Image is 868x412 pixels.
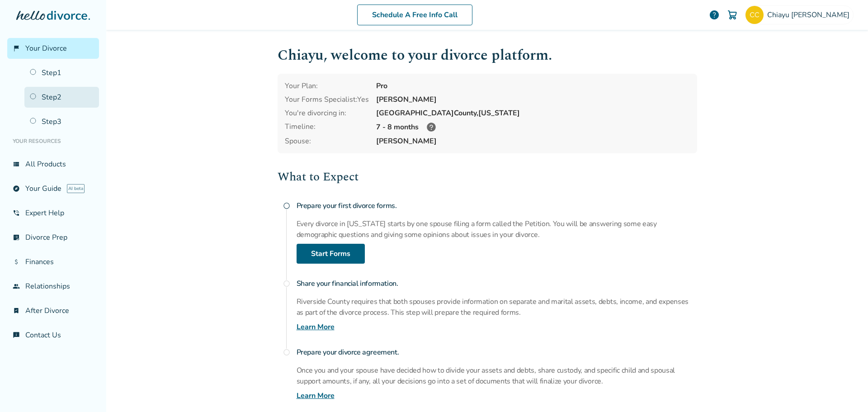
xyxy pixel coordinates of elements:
[13,234,20,241] span: list_alt_check
[297,197,697,215] h4: Prepare your first divorce forms.
[285,136,369,146] span: Spouse:
[278,44,697,66] h1: Chiayu , welcome to your divorce platform.
[376,95,690,104] div: [PERSON_NAME]
[7,203,99,223] a: phone_in_talkExpert Help
[745,6,764,24] img: cc6000@hotmail.com
[297,365,697,387] p: Once you and your spouse have decided how to divide your assets and debts, share custody, and spe...
[7,300,99,321] a: bookmark_checkAfter Divorce
[297,244,365,264] a: Start Forms
[278,168,697,186] h2: What to Expect
[297,275,697,293] h4: Share your financial information.
[376,122,690,133] div: 7 - 8 months
[13,258,20,265] span: attach_money
[285,81,369,91] div: Your Plan:
[285,122,369,133] div: Timeline:
[13,331,20,339] span: chat_info
[297,343,697,361] h4: Prepare your divorce agreement.
[283,202,290,209] span: radio_button_unchecked
[285,108,369,118] div: You're divorcing in:
[376,108,690,118] div: [GEOGRAPHIC_DATA] County, [US_STATE]
[25,43,67,53] span: Your Divorce
[357,5,472,25] a: Schedule A Free Info Call
[13,283,20,290] span: group
[7,38,99,59] a: flag_2Your Divorce
[67,184,85,193] span: AI beta
[7,154,99,175] a: view_listAll Products
[376,81,690,91] div: Pro
[767,10,853,20] span: Chiayu [PERSON_NAME]
[7,325,99,346] a: chat_infoContact Us
[297,322,335,332] a: Learn More
[7,276,99,297] a: groupRelationships
[727,9,738,20] img: Cart
[13,307,20,314] span: bookmark_check
[24,87,99,108] a: Step2
[823,369,868,412] iframe: Chat Widget
[13,161,20,168] span: view_list
[24,62,99,83] a: Step1
[13,185,20,192] span: explore
[297,390,335,401] a: Learn More
[709,9,720,20] a: help
[7,227,99,248] a: list_alt_checkDivorce Prep
[376,136,690,146] span: [PERSON_NAME]
[13,45,20,52] span: flag_2
[7,251,99,272] a: attach_moneyFinances
[13,209,20,217] span: phone_in_talk
[283,349,290,356] span: radio_button_unchecked
[7,132,99,150] li: Your Resources
[7,178,99,199] a: exploreYour GuideAI beta
[24,111,99,132] a: Step3
[297,218,697,240] p: Every divorce in [US_STATE] starts by one spouse filing a form called the Petition. You will be a...
[285,95,369,104] div: Your Forms Specialist: Yes
[283,280,290,287] span: radio_button_unchecked
[297,296,697,318] p: Riverside County requires that both spouses provide information on separate and marital assets, d...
